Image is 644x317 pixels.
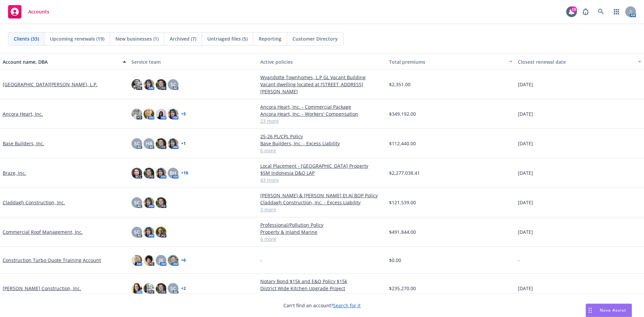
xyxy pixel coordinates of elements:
[144,109,154,119] img: photo
[3,257,101,264] a: Construction Turbo Quote Training Account
[518,199,533,206] span: [DATE]
[259,35,281,42] span: Reporting
[156,283,166,294] img: photo
[260,192,384,199] a: [PERSON_NAME] & [PERSON_NAME] Et Al BOP Policy
[156,227,166,237] img: photo
[389,58,505,65] div: Total premiums
[389,257,401,264] span: $0.00
[260,133,384,140] a: 25-26 PL/CPL Policy
[515,54,644,70] button: Closest renewal date
[156,138,166,149] img: photo
[181,112,186,116] a: + 5
[518,228,533,235] span: [DATE]
[386,54,515,70] button: Total premiums
[260,74,384,81] a: Wyandotte Townhomes, L.P GL Vacant Building
[586,304,594,317] div: Drag to move
[258,54,386,70] button: Active policies
[134,140,140,147] span: SC
[5,2,52,21] a: Accounts
[518,140,533,147] span: [DATE]
[3,169,26,176] a: Braze, Inc.
[260,140,384,147] a: Base Builders, Inc. - Excess Liability
[156,168,166,178] img: photo
[260,103,384,110] a: Ancora Heart, Inc. - Commercial Package
[144,283,154,294] img: photo
[131,79,142,90] img: photo
[3,199,65,206] a: Claddagh Construction, Inc.
[518,81,533,88] span: [DATE]
[50,35,104,42] span: Upcoming renewals (19)
[518,110,533,117] span: [DATE]
[389,110,416,117] span: $349,192.00
[170,35,196,42] span: Archived (7)
[260,176,384,183] a: 43 more
[156,197,166,208] img: photo
[260,147,384,154] a: 6 more
[134,228,140,235] span: SC
[131,109,142,119] img: photo
[518,285,533,292] span: [DATE]
[131,255,142,266] img: photo
[170,81,176,88] span: SC
[260,110,384,117] a: Ancora Heart, Inc. - Workers' Compensation
[260,206,384,213] a: 3 more
[260,58,384,65] div: Active policies
[518,58,634,65] div: Closest renewal date
[260,169,384,176] a: $5M Indonesia D&O LAP
[129,54,258,70] button: Service team
[586,304,632,317] button: Nova Assist
[144,79,154,90] img: photo
[207,35,248,42] span: Untriaged files (5)
[260,235,384,243] a: 6 more
[181,171,188,175] a: + 10
[181,142,186,146] a: + 1
[131,168,142,178] img: photo
[146,140,152,147] span: HB
[389,228,416,235] span: $491,844.00
[144,227,154,237] img: photo
[131,58,255,65] div: Service team
[3,81,98,88] a: [GEOGRAPHIC_DATA][PERSON_NAME], L.P.
[144,168,154,178] img: photo
[3,285,81,292] a: [PERSON_NAME] Construction, Inc.
[28,9,49,14] span: Accounts
[156,79,166,90] img: photo
[333,302,361,309] a: Search for it
[389,285,416,292] span: $235,270.00
[131,283,142,294] img: photo
[156,109,166,119] img: photo
[144,197,154,208] img: photo
[170,169,176,176] span: BH
[260,117,384,124] a: 23 more
[260,162,384,169] a: Local Placement - [GEOGRAPHIC_DATA] Property
[181,286,186,290] a: + 2
[168,109,178,119] img: photo
[260,221,384,228] a: Professional/Pollution Policy
[260,81,384,95] a: Vacant dwelling located at [STREET_ADDRESS][PERSON_NAME]
[389,81,411,88] span: $2,351.00
[600,307,626,313] span: Nova Assist
[518,169,533,176] span: [DATE]
[610,5,623,18] a: Switch app
[260,278,384,285] a: Notary Bond $15k and E&O Policy $15k
[181,258,186,262] a: + 6
[159,257,163,264] span: JK
[144,255,154,266] img: photo
[594,5,608,18] a: Search
[518,257,520,264] span: -
[134,199,140,206] span: SC
[3,228,83,235] a: Commercial Roof Management, Inc.
[14,35,39,42] span: Clients (33)
[260,292,384,299] a: 15 more
[292,35,338,42] span: Customer Directory
[260,257,262,264] span: -
[3,58,119,65] div: Account name, DBA
[260,285,384,292] a: District Wide Kitchen Upgrade Project
[571,6,577,12] div: 18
